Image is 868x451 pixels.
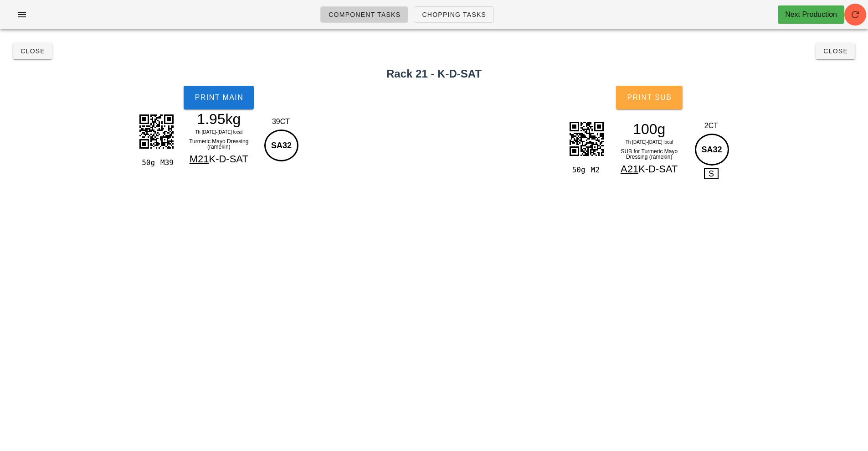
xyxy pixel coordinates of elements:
span: M21 [190,153,209,165]
div: M39 [157,157,175,169]
div: 1.95kg [179,112,258,126]
button: Print Sub [616,86,683,109]
span: Th [DATE]-[DATE] local [626,140,673,145]
div: SUB for Turmeric Mayo Dressing (ramekin) [610,147,689,161]
div: 100g [610,122,689,136]
div: SA32 [264,130,298,161]
button: Close [816,43,855,59]
span: Component Tasks [328,11,401,18]
span: Th [DATE]-[DATE] local [195,130,242,135]
div: M2 [587,164,606,176]
span: A21 [621,163,638,175]
img: l9+vCbVmMIAa1PrcjpZxo1H6tIXYWobWoCPBKTgErGqIpVybFdVgh5I6C2vrEzJIQcQEgXCYnzE4GtlhUg5xAIIXPYbkUOIVu... [564,116,609,161]
span: Print Main [194,93,243,102]
span: S [704,168,719,179]
div: 2CT [693,120,730,131]
div: 50g [568,164,587,176]
button: Print Main [184,86,254,109]
h2: Rack 21 - K-D-SAT [5,66,863,82]
div: 50g [138,157,157,169]
div: SA32 [695,134,729,166]
span: Print Sub [627,93,672,102]
button: Close [13,43,52,59]
span: K-D-SAT [209,153,248,165]
div: 39CT [262,116,300,127]
span: Chopping Tasks [421,11,486,18]
div: Next Production [785,9,837,20]
a: Chopping Tasks [414,6,494,23]
div: Turmeric Mayo Dressing (ramekin) [179,137,258,151]
span: Close [823,47,848,55]
span: Close [20,47,45,55]
img: soQOa03bIcIFuyzX30DVttZT4nCtyaAAAAAElFTkSuQmCC [134,109,179,154]
span: K-D-SAT [638,163,678,175]
a: Component Tasks [320,6,408,23]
